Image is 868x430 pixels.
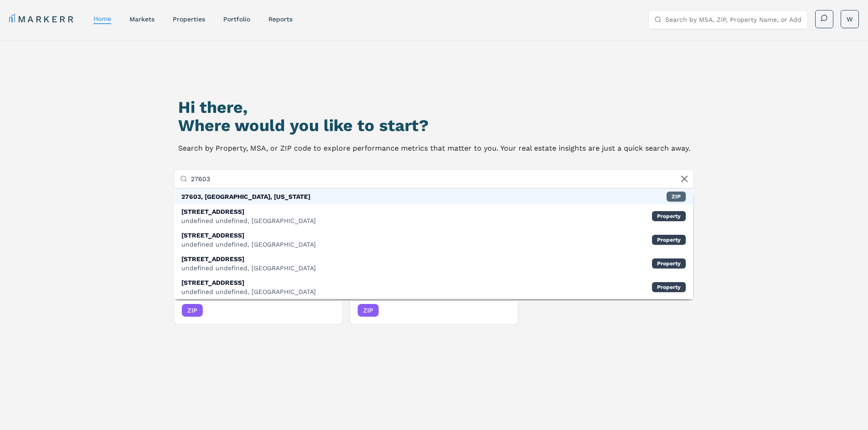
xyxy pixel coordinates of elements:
[178,98,690,116] h1: Hi there,
[652,211,686,221] div: Property
[174,228,693,252] div: Property: 650 West North Street , Raleigh, NC 27603
[847,15,853,24] span: W
[652,282,686,292] div: Property
[667,192,686,202] div: ZIP
[665,10,802,29] input: Search by MSA, ZIP, Property Name, or Address
[178,142,690,155] p: Search by Property, MSA, or ZIP code to explore performance metrics that matter to you. Your real...
[174,189,693,204] div: ZIP: 27603, Raleigh, North Carolina
[174,252,693,275] div: Property: 255 Princeton StChelmsford, MA 27603
[652,258,686,268] div: Property
[268,15,293,23] a: reports
[490,306,510,315] span: [DATE]
[841,10,859,28] button: W
[358,304,379,317] span: ZIP
[223,15,250,23] a: Portfolio
[181,254,316,263] div: [STREET_ADDRESS]
[191,170,688,188] input: Search by MSA, ZIP, Property Name, or Address
[350,282,519,324] button: Remove 29577, Myrtle Beach, South Carolina29577, [GEOGRAPHIC_DATA], [US_STATE]ZIP[DATE]
[178,116,690,135] h2: Where would you like to start?
[174,204,693,228] div: Property: 222 N West StreetRaleigh, NC 27603
[93,15,111,22] a: home
[314,306,335,315] span: [DATE]
[181,287,316,296] div: undefined undefined, [GEOGRAPHIC_DATA]
[174,189,693,299] div: Suggestions
[173,15,205,23] a: properties
[181,207,316,216] div: [STREET_ADDRESS]
[181,216,316,225] div: undefined undefined, [GEOGRAPHIC_DATA]
[181,240,316,249] div: undefined undefined, [GEOGRAPHIC_DATA]
[174,275,693,299] div: Property: 222 N. West Street , Raleigh, NC 27603
[9,13,75,25] a: MARKERR
[174,282,343,324] button: Remove 28304, Fayetteville, North Carolina28304, [GEOGRAPHIC_DATA], [US_STATE]ZIP[DATE]
[181,278,316,287] div: [STREET_ADDRESS]
[129,15,154,23] a: markets
[181,231,316,240] div: [STREET_ADDRESS]
[181,263,316,273] div: undefined undefined, [GEOGRAPHIC_DATA]
[652,235,686,245] div: Property
[182,304,203,317] span: ZIP
[181,192,310,201] div: 27603, [GEOGRAPHIC_DATA], [US_STATE]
